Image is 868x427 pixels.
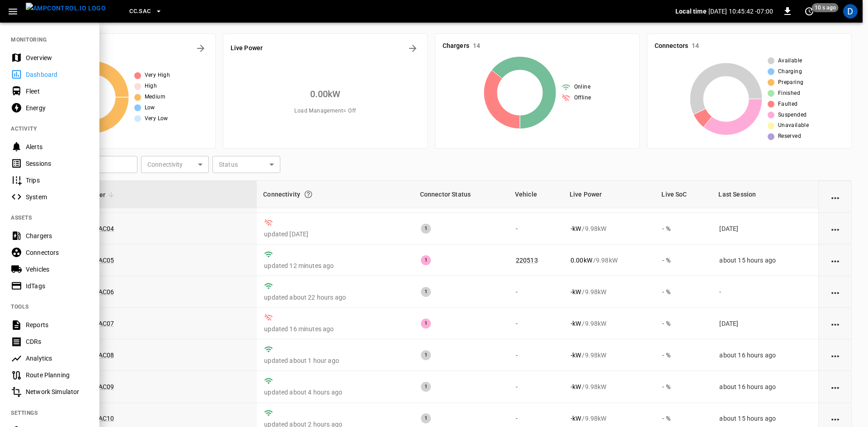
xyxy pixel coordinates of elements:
div: Sessions [26,159,89,168]
div: Chargers [26,231,89,240]
div: Connectors [26,248,89,257]
img: ampcontrol.io logo [26,3,106,14]
div: profile-icon [843,4,858,19]
div: Trips [26,176,89,185]
div: Alerts [26,142,89,151]
div: Dashboard [26,70,89,79]
div: Energy [26,103,89,113]
div: System [26,192,89,202]
div: Overview [26,53,89,62]
span: CC.SAC [129,6,151,17]
div: Vehicles [26,265,89,274]
div: Analytics [26,354,89,363]
div: CDRs [26,337,89,346]
div: Network Simulator [26,387,89,396]
p: Local time [675,7,707,16]
div: Route Planning [26,371,89,380]
div: IdTags [26,282,89,291]
span: 10 s ago [812,3,839,12]
p: [DATE] 10:45:42 -07:00 [708,7,773,16]
div: Fleet [26,87,89,96]
button: set refresh interval [802,4,816,19]
div: Reports [26,320,89,329]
